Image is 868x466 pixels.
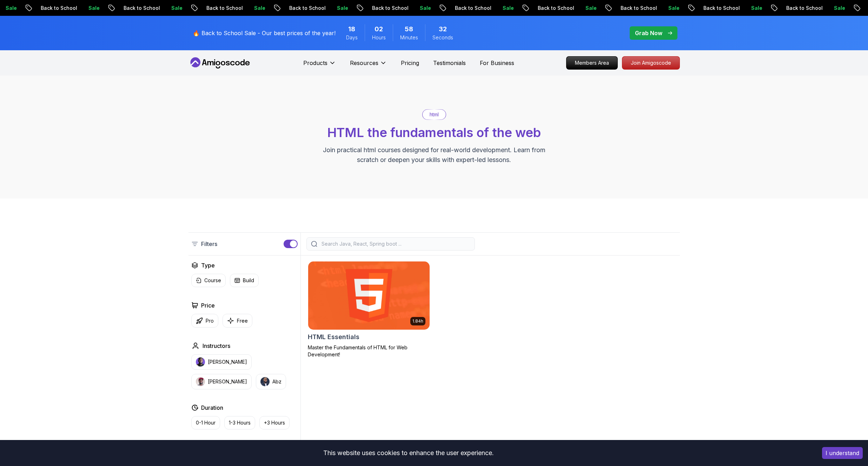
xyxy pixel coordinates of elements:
p: [PERSON_NAME] [208,378,247,385]
h2: Price [201,301,215,310]
p: Sale [247,5,270,12]
p: Back to School [448,5,496,12]
p: Sale [413,5,435,12]
p: Sale [81,5,104,12]
p: Sale [330,5,352,12]
button: Pro [191,314,218,328]
p: html [430,111,439,118]
p: +3 Hours [264,419,285,426]
span: Days [346,34,358,41]
p: 🔥 Back to School Sale - Our best prices of the year! [193,29,336,37]
p: Back to School [117,5,164,12]
h2: Instructors [203,342,230,350]
p: Pro [206,317,214,324]
p: Products [303,59,327,67]
p: Join practical html courses designed for real-world development. Learn from scratch or deepen you... [316,145,552,165]
div: This website uses cookies to enhance the user experience. [5,445,811,461]
input: Search Java, React, Spring boot ... [320,240,470,247]
button: 0-1 Hour [191,416,220,429]
h2: Type [201,261,215,270]
a: For Business [480,59,514,67]
button: Course [191,274,226,287]
p: Sale [744,5,767,12]
p: Back to School [199,5,247,12]
p: Back to School [614,5,661,12]
button: instructor img[PERSON_NAME] [191,374,252,389]
button: Free [223,314,252,328]
img: instructor img [196,377,205,386]
p: Back to School [779,5,827,12]
span: Hours [372,34,386,41]
img: instructor img [260,377,270,386]
p: 0-1 Hour [196,419,216,426]
p: [PERSON_NAME] [208,358,247,365]
p: Back to School [365,5,413,12]
h2: HTML Essentials [308,332,359,342]
p: Members Area [566,57,617,69]
button: Resources [350,59,387,73]
p: Abz [272,378,281,385]
p: Sale [661,5,684,12]
a: Join Amigoscode [622,56,680,70]
p: Master the Fundamentals of HTML for Web Development! [308,344,430,358]
h2: Duration [201,403,223,412]
span: 32 Seconds [439,24,447,34]
p: Sale [827,5,849,12]
p: Resources [350,59,378,67]
button: 1-3 Hours [224,416,255,429]
a: Members Area [566,56,618,70]
p: 1.84h [412,318,423,324]
span: 18 Days [348,24,355,34]
p: Build [243,277,254,284]
span: Seconds [432,34,453,41]
button: Build [230,274,259,287]
p: Sale [164,5,187,12]
p: Grab Now [635,29,662,37]
button: instructor img[PERSON_NAME] [191,354,252,370]
a: Pricing [401,59,419,67]
p: 1-3 Hours [229,419,251,426]
p: Sale [578,5,601,12]
p: Back to School [696,5,744,12]
a: Testimonials [433,59,466,67]
span: 58 Minutes [405,24,413,34]
p: Back to School [531,5,578,12]
p: Back to School [282,5,330,12]
span: 2 Hours [375,24,383,34]
button: Accept cookies [822,447,863,459]
p: Join Amigoscode [622,57,680,69]
p: Back to School [34,5,81,12]
p: Course [204,277,221,284]
p: Filters [201,240,217,248]
span: HTML the fundamentals of the web [327,125,541,140]
img: HTML Essentials card [308,261,430,330]
button: instructor imgAbz [256,374,286,389]
img: instructor img [196,357,205,367]
button: Products [303,59,336,73]
a: HTML Essentials card1.84hHTML EssentialsMaster the Fundamentals of HTML for Web Development! [308,261,430,358]
p: Free [237,317,248,324]
p: Sale [496,5,518,12]
span: Minutes [400,34,418,41]
button: +3 Hours [259,416,290,429]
